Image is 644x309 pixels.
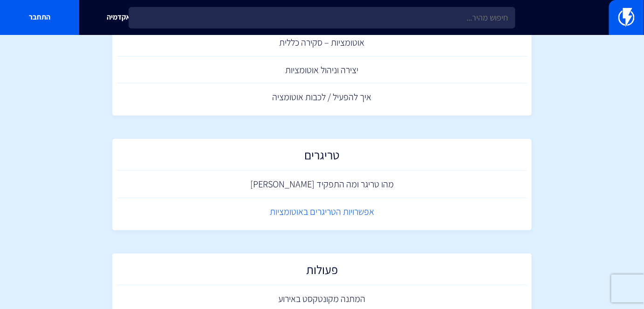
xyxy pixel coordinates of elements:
h2: טריגרים [122,148,522,166]
input: חיפוש מהיר... [129,7,515,28]
a: אוטומציות – סקירה כללית [117,29,527,56]
a: איך להפעיל / לכבות אוטומציה [117,83,527,111]
a: פעולות [117,258,527,286]
a: מהו טריגר ומה התפקיד [PERSON_NAME] [117,171,527,198]
a: טריגרים [117,144,527,171]
a: יצירה וניהול אוטומציות [117,56,527,84]
h2: פעולות [122,263,522,281]
a: אפשרויות הטריגרים באוטומציות [117,198,527,226]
